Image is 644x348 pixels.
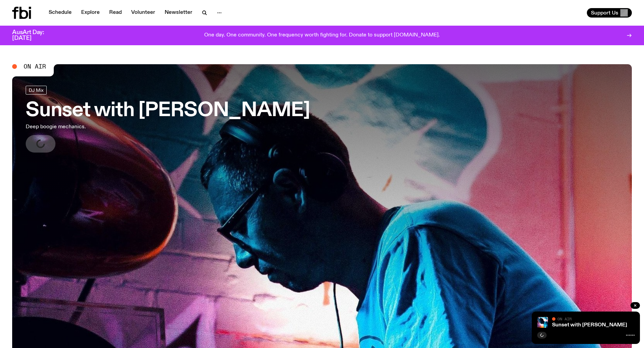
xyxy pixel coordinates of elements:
a: Read [105,8,126,18]
span: On Air [557,317,572,321]
a: Newsletter [161,8,196,18]
span: DJ Mix [29,87,44,92]
span: Support Us [591,10,618,16]
a: Explore [77,8,104,18]
a: DJ Mix [26,86,47,95]
a: Sunset with [PERSON_NAME]Deep boogie mechanics. [26,86,310,153]
a: Volunteer [127,8,159,18]
p: Deep boogie mechanics. [26,123,199,131]
span: On Air [24,63,46,70]
h3: AusArt Day: [DATE] [12,30,55,41]
a: Schedule [45,8,76,18]
a: Sunset with [PERSON_NAME] [552,322,627,328]
img: Simon Caldwell stands side on, looking downwards. He has headphones on. Behind him is a brightly ... [537,317,548,328]
p: One day. One community. One frequency worth fighting for. Donate to support [DOMAIN_NAME]. [204,32,440,38]
button: Support Us [587,8,632,18]
h3: Sunset with [PERSON_NAME] [26,101,310,120]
